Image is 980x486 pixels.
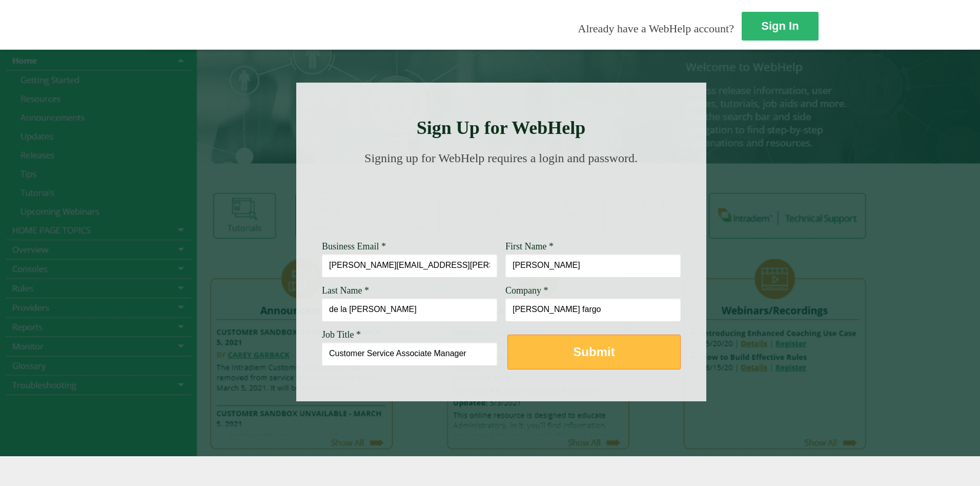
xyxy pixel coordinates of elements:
[578,22,734,35] span: Already have a WebHelp account?
[322,241,386,251] span: Business Email *
[322,285,369,296] span: Last Name *
[505,241,554,251] span: First Name *
[761,20,799,32] strong: Sign In
[742,12,819,41] a: Sign In
[573,345,615,359] strong: Submit
[328,176,675,227] img: Need Credentials? Sign up below. Have Credentials? Use the sign-in button.
[322,329,361,340] span: Job Title *
[417,118,586,138] strong: Sign Up for WebHelp
[505,285,548,296] span: Company *
[507,335,681,370] button: Submit
[364,151,638,165] span: Signing up for WebHelp requires a login and password.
